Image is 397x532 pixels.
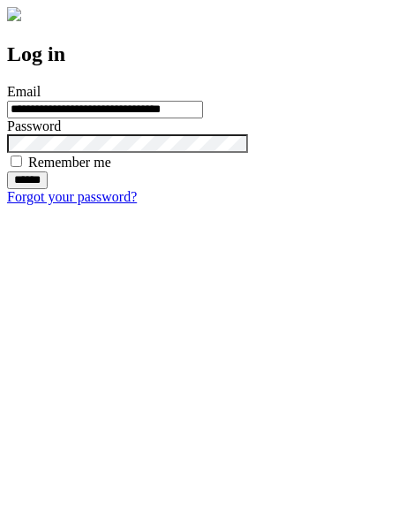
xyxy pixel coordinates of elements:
[7,42,390,66] h2: Log in
[7,7,21,21] img: logo-4e3dc11c47720685a147b03b5a06dd966a58ff35d612b21f08c02c0306f2b779.png
[7,118,61,133] label: Password
[7,84,41,99] label: Email
[7,189,137,204] a: Forgot your password?
[28,155,111,170] label: Remember me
